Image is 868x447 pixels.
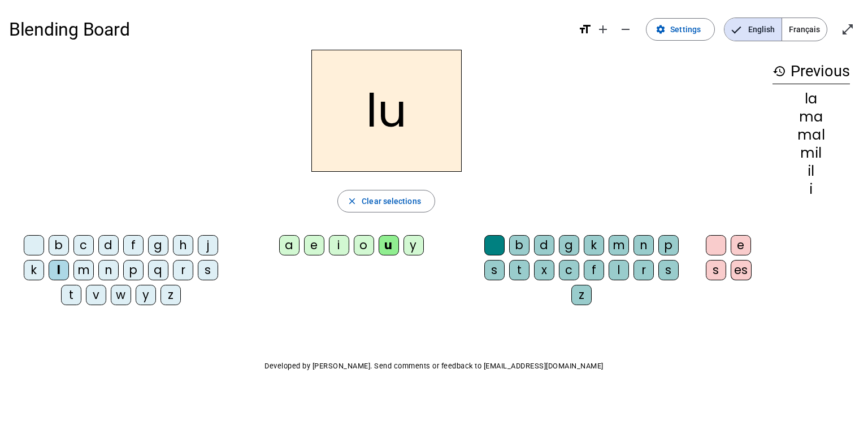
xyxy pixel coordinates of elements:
[347,196,357,206] mat-icon: close
[49,235,69,255] div: b
[772,59,850,84] h3: Previous
[198,235,218,255] div: j
[609,235,629,255] div: m
[329,235,349,255] div: i
[584,235,604,255] div: k
[658,260,679,280] div: s
[614,18,637,41] button: Decrease font size
[173,260,193,280] div: r
[24,260,44,280] div: k
[619,23,632,36] mat-icon: remove
[656,24,666,34] mat-icon: settings
[670,23,701,36] span: Settings
[646,18,715,41] button: Settings
[86,285,106,305] div: v
[724,18,827,41] mat-button-toggle-group: Language selection
[534,260,554,280] div: x
[609,260,629,280] div: l
[379,235,399,255] div: u
[73,260,94,280] div: m
[772,146,850,160] div: mil
[173,235,193,255] div: h
[772,128,850,142] div: mal
[484,260,505,280] div: s
[123,260,144,280] div: p
[9,359,859,373] p: Developed by [PERSON_NAME]. Send comments or feedback to [EMAIL_ADDRESS][DOMAIN_NAME]
[571,285,592,305] div: z
[596,23,610,36] mat-icon: add
[362,194,421,208] span: Clear selections
[836,18,859,41] button: Enter full screen
[772,164,850,178] div: il
[279,235,300,255] div: a
[311,50,462,172] h2: lu
[509,260,530,280] div: t
[148,260,168,280] div: q
[578,23,592,36] mat-icon: format_size
[772,183,850,196] div: i
[559,235,579,255] div: g
[198,260,218,280] div: s
[724,18,782,41] span: English
[9,11,569,47] h1: Blending Board
[73,235,94,255] div: c
[337,190,435,212] button: Clear selections
[584,260,604,280] div: f
[731,260,752,280] div: es
[148,235,168,255] div: g
[98,235,119,255] div: d
[111,285,131,305] div: w
[772,110,850,124] div: ma
[772,64,786,78] mat-icon: history
[136,285,156,305] div: y
[658,235,679,255] div: p
[559,260,579,280] div: c
[123,235,144,255] div: f
[49,260,69,280] div: l
[354,235,374,255] div: o
[304,235,324,255] div: e
[731,235,751,255] div: e
[841,23,854,36] mat-icon: open_in_full
[509,235,530,255] div: b
[534,235,554,255] div: d
[772,92,850,106] div: la
[160,285,181,305] div: z
[633,235,654,255] div: n
[633,260,654,280] div: r
[61,285,81,305] div: t
[706,260,726,280] div: s
[98,260,119,280] div: n
[403,235,424,255] div: y
[592,18,614,41] button: Increase font size
[782,18,827,41] span: Français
